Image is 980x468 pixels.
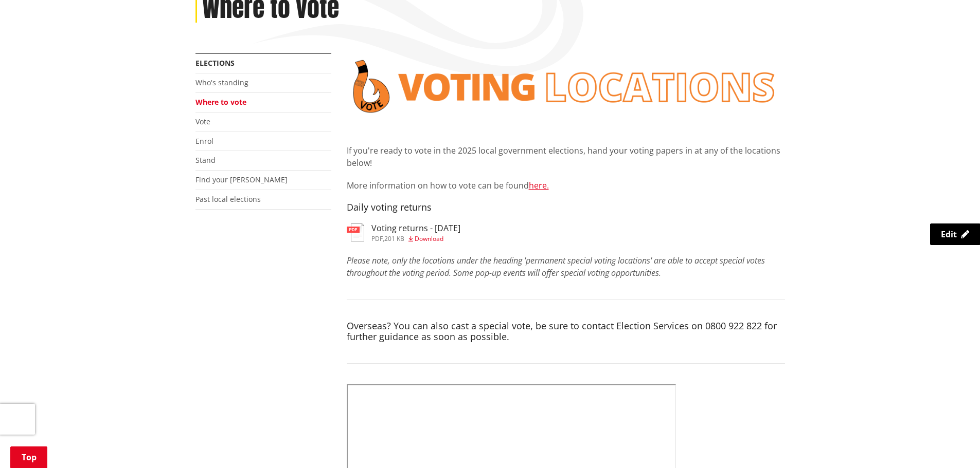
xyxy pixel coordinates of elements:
a: Voting returns - [DATE] pdf,201 KB Download [347,223,460,242]
div: , [371,236,460,242]
h4: Daily voting returns [347,202,785,213]
a: Find your [PERSON_NAME] [195,175,288,184]
a: Enrol [195,136,213,146]
h4: Overseas? You can also cast a special vote, be sure to contact Election Services on 0800 922 822 ... [347,321,785,343]
a: Stand [195,155,216,165]
a: Vote [195,117,210,126]
a: here. [529,180,549,191]
a: Elections [195,58,235,68]
em: Please note, only the locations under the heading 'permanent special voting locations' are able t... [347,255,765,278]
p: If you're ready to vote in the 2025 local government elections, hand your voting papers in at any... [347,144,785,169]
p: More information on how to vote can be found [347,179,785,192]
a: Top [10,446,47,468]
a: Past local elections [195,194,261,204]
img: voting locations banner [347,53,785,119]
span: 201 KB [384,234,404,243]
img: document-pdf.svg [347,223,364,241]
iframe: Messenger Launcher [933,425,970,462]
a: Where to vote [195,97,246,107]
a: Edit [930,223,980,245]
span: pdf [371,234,383,243]
span: Download [415,234,443,243]
h3: Voting returns - [DATE] [371,223,460,233]
span: Edit [941,229,957,240]
a: Who's standing [195,78,248,87]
